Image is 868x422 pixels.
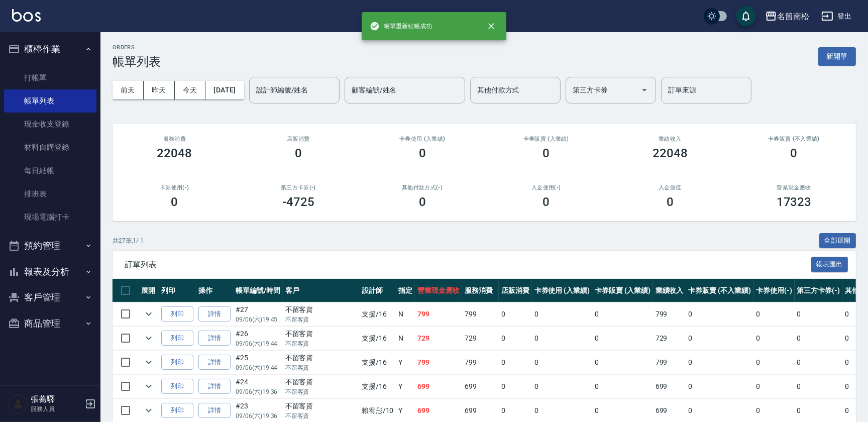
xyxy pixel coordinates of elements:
[359,302,396,326] td: 支援 /16
[753,327,795,350] td: 0
[285,329,357,339] div: 不留客資
[496,136,596,142] h2: 卡券販賣 (入業績)
[396,302,415,326] td: N
[532,302,593,326] td: 0
[161,306,193,322] button: 列印
[285,411,357,420] p: 不留客資
[811,259,848,269] a: 報表匯出
[462,327,499,350] td: 729
[141,403,156,418] button: expand row
[415,302,462,326] td: 799
[667,195,674,209] h3: 0
[4,233,96,259] button: 預約管理
[141,306,156,322] button: expand row
[499,375,532,398] td: 0
[161,403,193,418] button: 列印
[415,279,462,302] th: 營業現金應收
[592,351,653,374] td: 0
[532,279,593,302] th: 卡券使用 (入業績)
[285,401,357,411] div: 不留客資
[795,279,843,302] th: 第三方卡券(-)
[532,375,593,398] td: 0
[4,136,96,159] a: 材料自購登錄
[620,184,720,191] h2: 入金儲值
[795,351,843,374] td: 0
[499,302,532,326] td: 0
[532,351,593,374] td: 0
[4,182,96,205] a: 排班表
[370,21,432,31] span: 帳單重新結帳成功
[818,51,856,61] a: 新開單
[161,331,193,346] button: 列印
[233,327,283,350] td: #26
[8,394,28,414] img: Person
[285,363,357,372] p: 不留客資
[285,315,357,324] p: 不留客資
[198,306,231,322] a: 詳情
[795,302,843,326] td: 0
[233,351,283,374] td: #25
[415,375,462,398] td: 699
[462,279,499,302] th: 服務消費
[372,136,472,142] h2: 卡券使用 (入業績)
[249,184,349,191] h2: 第三方卡券(-)
[285,387,357,396] p: 不留客資
[686,327,753,350] td: 0
[31,404,82,413] p: 服務人員
[159,279,196,302] th: 列印
[532,327,593,350] td: 0
[4,36,96,62] button: 櫃檯作業
[359,351,396,374] td: 支援 /16
[592,279,653,302] th: 卡券販賣 (入業績)
[282,195,314,209] h3: -4725
[686,279,753,302] th: 卡券販賣 (不入業績)
[31,394,82,404] h5: 張蕎驛
[542,146,550,160] h3: 0
[4,89,96,113] a: 帳單列表
[144,81,175,99] button: 昨天
[686,375,753,398] td: 0
[499,327,532,350] td: 0
[236,363,280,372] p: 09/06 (六) 19:44
[141,355,156,370] button: expand row
[499,351,532,374] td: 0
[283,279,359,302] th: 客戶
[12,9,41,22] img: Logo
[161,379,193,394] button: 列印
[236,315,280,324] p: 09/06 (六) 19:45
[653,302,686,326] td: 799
[744,184,844,191] h2: 營業現金應收
[791,146,798,160] h3: 0
[653,279,686,302] th: 業績收入
[396,327,415,350] td: N
[818,47,856,66] button: 新開單
[4,259,96,285] button: 報表及分析
[462,351,499,374] td: 799
[4,205,96,229] a: 現場電腦打卡
[480,15,502,37] button: close
[817,7,856,26] button: 登出
[419,195,426,209] h3: 0
[233,279,283,302] th: 帳單編號/時間
[761,6,813,27] button: 名留南松
[295,146,302,160] h3: 0
[396,279,415,302] th: 指定
[592,375,653,398] td: 0
[736,6,756,26] button: save
[4,113,96,136] a: 現金收支登錄
[233,375,283,398] td: #24
[795,375,843,398] td: 0
[396,351,415,374] td: Y
[4,284,96,310] button: 客戶管理
[249,136,349,142] h2: 店販消費
[686,302,753,326] td: 0
[139,279,159,302] th: 展開
[499,279,532,302] th: 店販消費
[125,184,225,191] h2: 卡券使用(-)
[653,351,686,374] td: 799
[359,279,396,302] th: 設計師
[236,411,280,420] p: 09/06 (六) 19:36
[372,184,472,191] h2: 其他付款方式(-)
[125,260,811,270] span: 訂單列表
[777,10,809,23] div: 名留南松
